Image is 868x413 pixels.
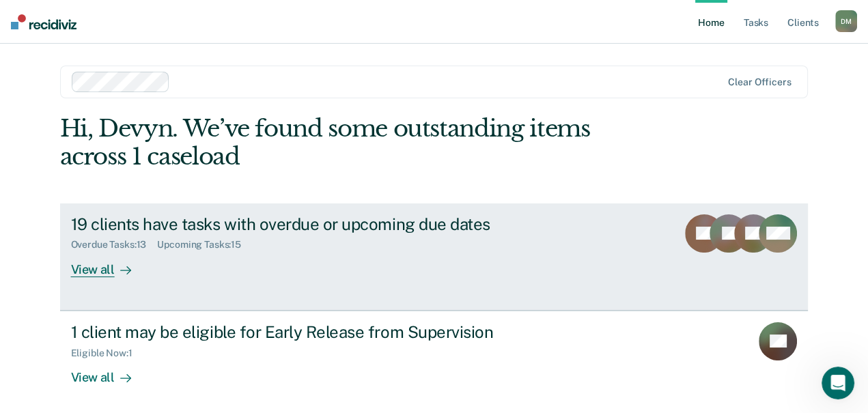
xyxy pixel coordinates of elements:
[71,214,550,234] div: 19 clients have tasks with overdue or upcoming due dates
[71,347,143,359] div: Eligible Now : 1
[157,239,252,251] div: Upcoming Tasks : 15
[71,358,148,385] div: View all
[60,203,809,311] a: 19 clients have tasks with overdue or upcoming due datesOverdue Tasks:13Upcoming Tasks:15View all
[71,239,158,251] div: Overdue Tasks : 13
[835,10,857,32] button: DM
[60,115,659,171] div: Hi, Devyn. We’ve found some outstanding items across 1 caseload
[11,14,76,29] img: Recidiviz
[728,76,791,88] div: Clear officers
[822,367,854,399] iframe: Intercom live chat
[71,322,550,342] div: 1 client may be eligible for Early Release from Supervision
[835,10,857,32] div: D M
[71,251,148,277] div: View all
